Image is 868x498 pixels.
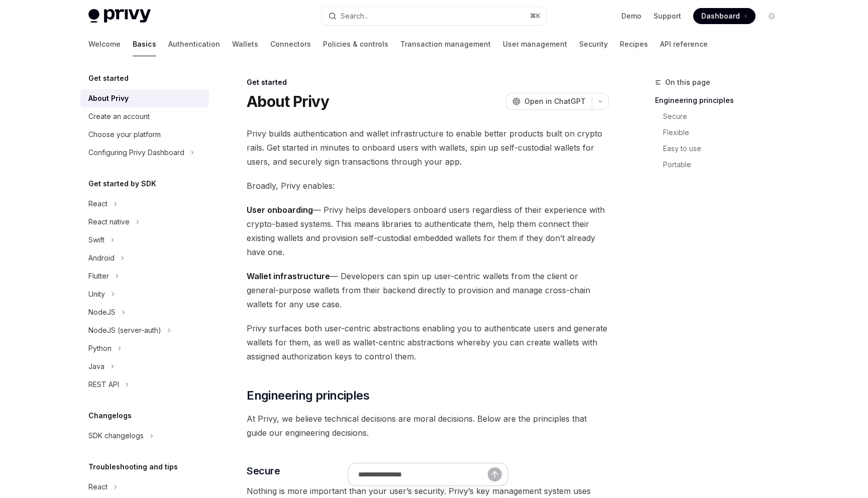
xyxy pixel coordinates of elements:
[323,32,388,56] a: Policies & controls
[88,178,156,190] h5: Get started by SDK
[764,8,780,24] button: Toggle dark mode
[321,7,547,25] button: Search...⌘K
[693,8,755,24] a: Dashboard
[133,32,156,56] a: Basics
[88,147,184,159] div: Configuring Privy Dashboard
[247,77,609,87] div: Get started
[88,379,119,391] div: REST API
[88,110,150,122] div: Create an account
[621,11,641,21] a: Demo
[247,388,369,404] span: Engineering principles
[232,32,258,56] a: Wallets
[88,9,151,23] img: light logo
[88,410,132,422] h5: Changelogs
[524,96,586,106] span: Open in ChatGPT
[88,324,161,336] div: NodeJS (server-auth)
[80,126,209,144] a: Choose your platform
[620,32,648,56] a: Recipes
[663,157,788,173] a: Portable
[247,179,609,193] span: Broadly, Privy enables:
[663,108,788,125] a: Secure
[341,10,369,22] div: Search...
[88,92,129,104] div: About Privy
[88,481,107,493] div: React
[247,205,313,215] strong: User onboarding
[247,92,329,110] h1: About Privy
[660,32,708,56] a: API reference
[701,11,740,21] span: Dashboard
[654,11,681,21] a: Support
[247,271,330,281] strong: Wallet infrastructure
[530,12,540,20] span: ⌘ K
[88,252,115,264] div: Android
[88,360,104,372] div: Java
[247,321,609,363] span: Privy surfaces both user-centric abstractions enabling you to authenticate users and generate wal...
[80,107,209,126] a: Create an account
[506,93,592,110] button: Open in ChatGPT
[247,412,609,440] span: At Privy, we believe technical decisions are moral decisions. Below are the principles that guide...
[88,32,121,56] a: Welcome
[247,203,609,259] span: — Privy helps developers onboard users regardless of their experience with crypto-based systems. ...
[88,129,161,141] div: Choose your platform
[270,32,311,56] a: Connectors
[663,141,788,157] a: Easy to use
[247,127,609,169] span: Privy builds authentication and wallet infrastructure to enable better products built on crypto r...
[663,125,788,141] a: Flexible
[579,32,608,56] a: Security
[168,32,220,56] a: Authentication
[88,288,105,300] div: Unity
[88,270,109,282] div: Flutter
[665,76,710,88] span: On this page
[88,72,129,84] h5: Get started
[247,269,609,311] span: — Developers can spin up user-centric wallets from the client or general-purpose wallets from the...
[88,216,130,228] div: React native
[88,306,116,318] div: NodeJS
[88,234,104,246] div: Swift
[400,32,491,56] a: Transaction management
[88,342,112,354] div: Python
[488,467,502,481] button: Send message
[88,198,107,210] div: React
[655,92,788,108] a: Engineering principles
[80,89,209,107] a: About Privy
[88,430,144,442] div: SDK changelogs
[88,461,178,473] h5: Troubleshooting and tips
[503,32,567,56] a: User management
